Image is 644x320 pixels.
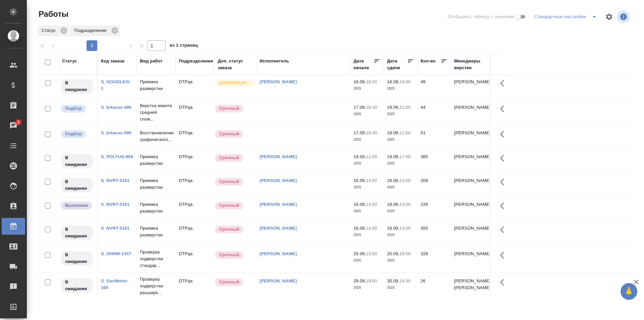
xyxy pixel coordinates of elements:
[354,202,366,207] p: 16.09,
[417,75,451,99] td: 49
[65,131,82,137] p: Подбор
[101,226,129,231] a: S_NVRT-5181
[399,278,411,283] p: 14:30
[454,250,486,257] p: [PERSON_NAME]
[366,251,377,256] p: 13:00
[366,278,377,283] p: 19:00
[366,202,377,207] p: 13:00
[140,177,172,191] p: Приемка разверстки
[454,177,486,184] p: [PERSON_NAME]
[140,276,172,296] p: Проверка подверстки расшире...
[387,105,399,110] p: 19.09,
[496,247,512,263] button: Здесь прячутся важные кнопки
[623,284,635,299] span: 🙏
[387,178,399,183] p: 18.09,
[354,105,366,110] p: 17.09,
[260,58,289,64] div: Исполнитель
[140,153,172,167] p: Приемка разверстки
[354,278,366,283] p: 29.09,
[38,26,69,36] div: Статус
[175,101,214,124] td: DTPqa
[417,126,451,150] td: 51
[140,249,172,269] p: Проверка подверстки стандар...
[218,58,253,71] div: Доп. статус заказа
[101,105,131,110] a: S_krkarus-496
[354,178,366,183] p: 16.09,
[65,178,89,192] p: В ожидании
[60,130,94,139] div: Можно подбирать исполнителей
[354,284,380,291] p: 2025
[354,232,380,238] p: 2025
[417,198,451,221] td: 226
[417,247,451,271] td: 328
[60,278,94,293] div: Исполнитель назначен, приступать к работе пока рано
[387,79,399,84] p: 18.09,
[70,26,120,36] div: Подразделение
[417,222,451,245] td: 355
[101,130,131,135] a: S_krkarus-496
[447,13,514,20] span: Отобразить таблицу с оценками
[399,79,411,84] p: 19:00
[101,154,133,159] a: S_POLYUS-869
[65,154,89,168] p: В ожидании
[2,117,25,134] a: 2
[354,208,380,215] p: 2025
[175,126,214,150] td: DTPqa
[387,208,414,215] p: 2025
[399,105,411,110] p: 11:00
[387,284,414,291] p: 2025
[260,226,297,231] a: [PERSON_NAME]
[421,58,436,64] div: Кол-во
[366,178,377,183] p: 14:00
[65,252,89,265] p: В ожидании
[366,130,377,135] p: 18:30
[417,150,451,174] td: 385
[354,85,380,92] p: 2025
[140,201,172,215] p: Приемка разверстки
[60,79,94,94] div: Исполнитель назначен, приступать к работе пока рано
[219,252,239,258] p: Срочный
[101,251,131,256] a: S_GNRM-1357
[354,111,380,118] p: 2025
[175,174,214,197] td: DTPqa
[366,154,377,159] p: 12:00
[354,130,366,135] p: 17.09,
[60,225,94,241] div: Исполнитель назначен, приступать к работе пока рано
[260,278,297,283] a: [PERSON_NAME]
[387,226,399,231] p: 18.09,
[533,11,601,22] div: split button
[219,131,239,137] p: Срочный
[260,178,297,183] a: [PERSON_NAME]
[354,226,366,231] p: 16.09,
[219,105,239,112] p: Срочный
[175,150,214,174] td: DTPqa
[417,174,451,197] td: 208
[260,202,297,207] a: [PERSON_NAME]
[387,232,414,238] p: 2025
[496,222,512,238] button: Здесь прячутся важные кнопки
[366,79,377,84] p: 18:00
[62,58,77,64] div: Статус
[175,198,214,221] td: DTPqa
[417,101,451,124] td: 44
[179,58,213,64] div: Подразделение
[387,136,414,143] p: 2025
[454,79,486,85] p: [PERSON_NAME]
[387,58,407,71] div: Дата сдачи
[140,102,172,123] p: Верстка макета средней слож...
[621,283,637,300] button: 🙏
[175,274,214,298] td: DTPqa
[496,150,512,166] button: Здесь прячутся важные кнопки
[387,184,414,191] p: 2025
[399,154,411,159] p: 17:00
[60,201,94,210] div: Исполнитель завершил работу
[399,226,411,231] p: 13:00
[101,278,128,290] a: S_GacMotor-165
[60,104,94,113] div: Можно подбирать исполнителей
[101,178,129,183] a: S_NVRT-5181
[354,257,380,264] p: 2025
[175,75,214,99] td: DTPqa
[454,225,486,232] p: [PERSON_NAME]
[496,75,512,91] button: Здесь прячутся важные кнопки
[366,226,377,231] p: 14:00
